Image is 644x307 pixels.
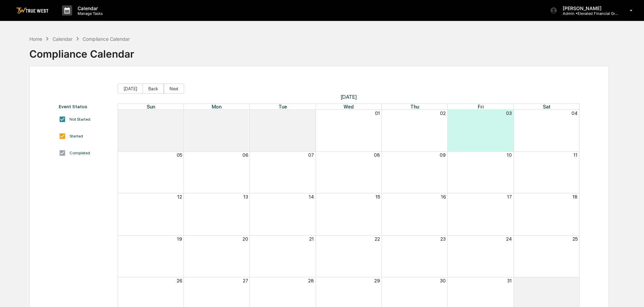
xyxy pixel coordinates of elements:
[72,11,106,16] p: Manage Tasks
[177,278,182,283] button: 26
[176,111,182,116] button: 28
[507,278,512,283] button: 31
[440,152,446,158] button: 09
[344,104,354,110] span: Wed
[507,194,512,199] button: 17
[143,84,164,94] button: Back
[69,134,83,139] div: Started
[573,236,578,242] button: 25
[440,278,446,283] button: 30
[440,111,446,116] button: 02
[309,194,314,199] button: 14
[374,278,380,283] button: 29
[243,194,248,199] button: 13
[118,84,143,94] button: [DATE]
[69,151,90,155] div: Completed
[29,42,134,60] div: Compliance Calendar
[543,104,551,110] span: Sat
[177,236,182,242] button: 19
[164,84,184,94] button: Next
[72,5,106,11] p: Calendar
[147,104,155,110] span: Sun
[118,94,580,100] span: [DATE]
[572,111,578,116] button: 04
[309,236,314,242] button: 21
[243,278,248,283] button: 27
[574,152,578,158] button: 11
[376,194,380,199] button: 15
[308,111,314,116] button: 30
[242,111,248,116] button: 29
[83,36,130,42] div: Compliance Calendar
[279,104,287,110] span: Tue
[506,236,512,242] button: 24
[374,152,380,158] button: 08
[440,236,446,242] button: 23
[410,104,419,110] span: Thu
[375,236,380,242] button: 22
[53,36,72,42] div: Calendar
[557,5,620,11] p: [PERSON_NAME]
[573,194,578,199] button: 18
[375,111,380,116] button: 01
[441,194,446,199] button: 16
[478,104,484,110] span: Fri
[557,11,620,16] p: Admin • Elevated Financial Group
[507,152,512,158] button: 10
[242,236,248,242] button: 20
[59,104,111,109] div: Event Status
[212,104,222,110] span: Mon
[177,152,182,158] button: 05
[308,278,314,283] button: 28
[573,278,578,283] button: 01
[177,194,182,199] button: 12
[16,7,49,14] img: logo
[69,117,90,122] div: Not Started
[506,111,512,116] button: 03
[29,36,42,42] div: Home
[242,152,248,158] button: 06
[308,152,314,158] button: 07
